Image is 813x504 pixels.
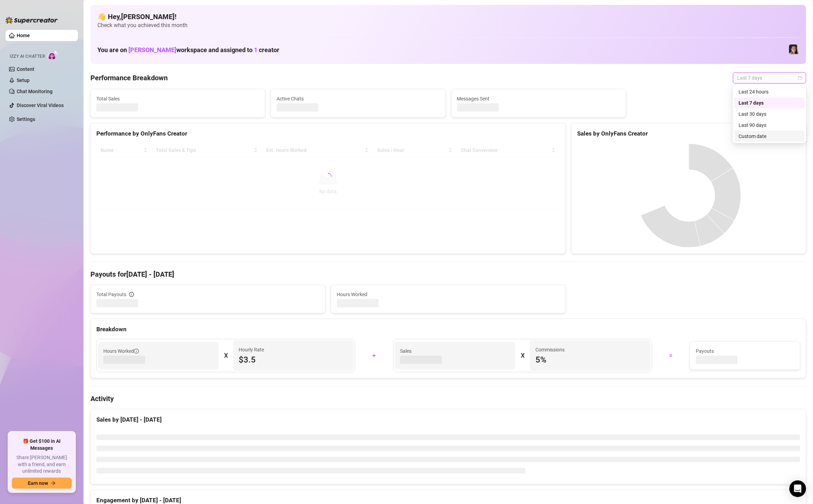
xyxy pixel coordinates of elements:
span: Messages Sent [457,95,620,103]
span: [PERSON_NAME] [128,46,176,54]
span: Izzy AI Chatter [10,53,45,60]
span: arrow-right [51,481,56,486]
img: Luna [789,44,799,54]
div: Last 90 days [739,121,800,129]
span: Total Payouts [96,291,126,298]
span: Earn now [28,480,48,486]
img: AI Chatter [48,50,58,60]
button: Earn nowarrow-right [12,478,72,489]
span: info-circle [129,292,134,297]
h4: Performance Breakdown [90,73,168,83]
span: Share [PERSON_NAME] with a friend, and earn unlimited rewards [12,454,72,475]
span: Active Chats [277,95,439,103]
span: calendar [798,76,802,80]
span: Total Sales [96,95,259,103]
a: Content [17,66,34,72]
span: info-circle [134,349,139,353]
span: Last 7 days [737,73,802,83]
div: Last 30 days [734,108,805,120]
div: Open Intercom Messenger [789,480,806,497]
span: Payouts [696,347,794,355]
div: Breakdown [96,325,800,334]
div: Sales by [DATE] - [DATE] [96,415,800,424]
span: Hours Worked [103,347,139,355]
a: Settings [17,116,35,122]
span: 1 [254,46,257,54]
div: Last 24 hours [734,86,805,97]
span: 🎁 Get $100 in AI Messages [12,438,72,452]
span: loading [325,173,332,180]
a: Setup [17,78,30,83]
div: X [224,350,228,361]
article: Commissions [535,346,565,353]
span: Check what you achieved this month [97,22,799,29]
h4: Activity [90,394,806,404]
article: Hourly Rate [239,346,264,353]
div: Last 7 days [734,97,805,108]
div: Last 7 days [739,99,800,107]
h4: 👋 Hey, [PERSON_NAME] ! [97,12,799,22]
div: X [521,350,524,361]
a: Chat Monitoring [17,89,53,94]
div: + [359,350,389,361]
h1: You are on workspace and assigned to creator [97,46,279,54]
div: = [656,350,686,361]
h4: Payouts for [DATE] - [DATE] [90,269,806,279]
div: Sales by OnlyFans Creator [577,129,800,138]
span: Sales [400,347,510,355]
div: Custom date [734,131,805,142]
img: logo-BBDzfeDw.svg [6,17,58,24]
a: Home [17,33,30,38]
div: Last 30 days [739,110,800,118]
span: Hours Worked [337,291,560,298]
span: $3.5 [239,354,348,365]
div: Custom date [739,132,800,140]
div: Last 24 hours [739,88,800,96]
a: Discover Viral Videos [17,103,64,108]
div: Performance by OnlyFans Creator [96,129,560,138]
span: 5 % [535,354,645,365]
div: Last 90 days [734,120,805,131]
